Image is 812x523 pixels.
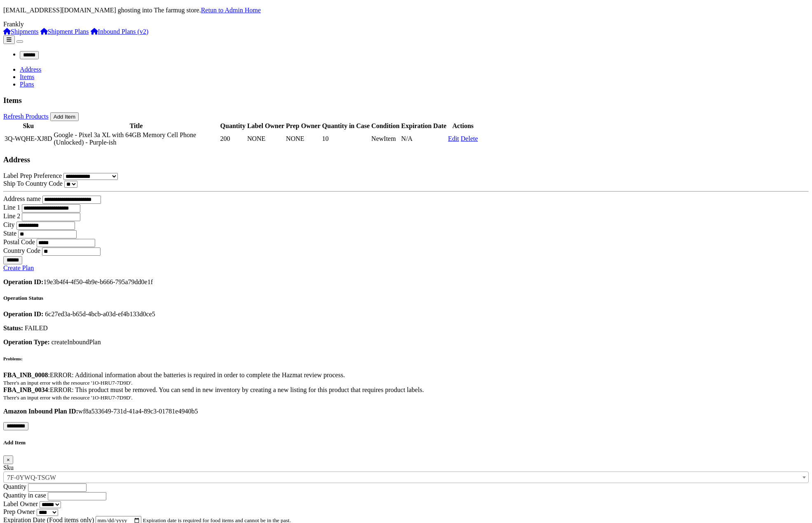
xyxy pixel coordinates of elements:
button: Toggle navigation [16,40,23,43]
th: Actions [448,122,478,130]
div: : ERROR: Additional information about the batteries is required in order to complete the Hazmat r... [3,371,809,386]
strong: Status: [3,325,23,332]
td: NONE [285,131,321,147]
label: Address name [3,195,41,202]
th: Label Owner [247,122,285,130]
span: × [7,457,10,463]
a: Refresh Products [3,113,49,120]
p: [EMAIL_ADDRESS][DOMAIN_NAME] ghosting into The farmug store. [3,7,809,14]
td: 10 [322,131,370,147]
th: Condition [371,122,400,130]
td: 200 [220,131,246,147]
small: There's an input error with the resource '1O-HRU7-7D9D'. [3,395,133,401]
h5: Add Item [3,439,809,446]
button: Close [3,455,13,464]
button: Add Item [50,112,79,121]
div: Frankly [3,21,809,28]
th: Title [54,122,219,130]
label: Line 2 [3,212,20,219]
label: Prep Owner [3,508,35,515]
h6: Problems: [3,356,809,361]
span: Pro Sanitize Hand Sanitizer, 8 oz Bottles, 1 Carton, 12 bottles each Carton [3,472,809,483]
td: Google - Pixel 3a XL with 64GB Memory Cell Phone (Unlocked) - Purple-ish [54,131,219,147]
a: Create Plan [3,264,34,271]
label: Country Code [3,247,40,254]
label: Quantity [3,483,26,490]
label: City [3,221,15,228]
label: Sku [3,464,14,471]
td: 3Q-WQHE-XJ8D [4,131,53,147]
th: Quantity [220,122,246,130]
p: FAILED [3,325,809,332]
th: Quantity in Case [322,122,370,130]
a: Plans [20,81,34,88]
label: Quantity in case [3,492,46,499]
strong: Amazon Inbound Plan ID: [3,408,78,415]
p: createInboundPlan [3,339,809,346]
h3: Address [3,155,809,164]
a: Inbound Plans (v2) [91,28,149,35]
span: Pro Sanitize Hand Sanitizer, 8 oz Bottles, 1 Carton, 12 bottles each Carton [4,472,808,483]
strong: Operation ID: [3,311,43,318]
a: Retun to Admin Home [201,7,261,14]
strong: Operation Type: [3,339,50,346]
th: Sku [4,122,53,130]
div: : ERROR: This product must be removed. You can send in new inventory by creating a new listing fo... [3,386,809,401]
h5: Operation Status [3,295,809,301]
small: There's an input error with the resource '1O-HRU7-7D9D'. [3,380,133,386]
a: Items [20,73,35,80]
th: Prep Owner [285,122,321,130]
label: Label Prep Preference [3,172,62,179]
p: wf8a533649-731d-41a4-89c3-01781e4940b5 [3,408,809,415]
td: NewItem [371,131,400,147]
strong: Operation ID: [3,278,43,285]
label: Label Owner [3,500,38,507]
label: Ship To Country Code [3,180,63,187]
p: 6c27ed3a-b65d-4bcb-a03d-ef4b133d0ce5 [3,311,809,318]
a: Shipment Plans [40,28,89,35]
h3: Items [3,96,809,105]
p: 19e3b4f4-4f50-4b9e-b666-795a79dd0e1f [3,278,809,286]
td: NONE [247,131,285,147]
strong: FBA_INB_0008 [3,371,48,378]
label: State [3,230,16,237]
strong: FBA_INB_0034 [3,386,48,393]
a: Delete [461,135,478,142]
a: Edit [448,135,459,142]
th: Expiration Date [401,122,447,130]
a: Shipments [3,28,39,35]
label: Line 1 [3,204,20,211]
a: Address [20,66,41,73]
td: N/A [401,131,447,147]
label: Postal Code [3,238,35,245]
